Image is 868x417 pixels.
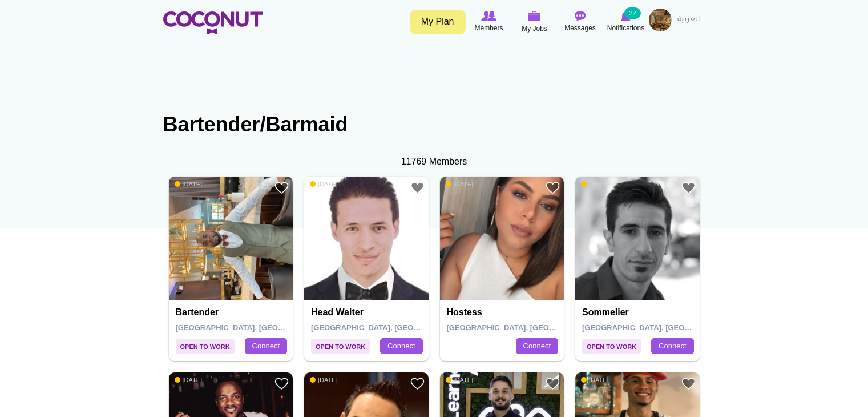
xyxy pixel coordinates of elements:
img: Home [163,11,263,34]
a: Connect [380,338,422,354]
h4: Head Waiter [311,307,425,318]
img: My Jobs [528,11,541,21]
span: [DATE] [446,376,474,384]
a: Notifications Notifications 22 [603,9,649,35]
a: My Jobs My Jobs [512,9,558,35]
span: [DATE] [581,376,609,384]
a: Add to Favourites [681,181,696,195]
span: Open to Work [176,339,235,354]
span: [DATE] [446,180,474,188]
span: Notifications [607,22,644,34]
img: Notifications [621,11,631,21]
a: Add to Favourites [410,181,425,195]
a: Add to Favourites [681,376,696,391]
h1: Bartender/Barmaid [163,113,705,136]
a: My Plan [410,10,466,34]
a: Add to Favourites [546,181,560,195]
div: 11769 Members [163,155,705,169]
a: Add to Favourites [274,181,289,195]
a: Connect [245,338,287,354]
a: Connect [516,338,558,354]
span: [DATE] [581,180,609,188]
span: [DATE] [175,376,203,384]
span: [DATE] [310,180,338,188]
img: Browse Members [481,11,496,21]
span: [DATE] [310,376,338,384]
span: Open to Work [582,339,641,354]
h4: Hostess [447,307,560,318]
a: Connect [651,338,693,354]
span: [DATE] [175,180,203,188]
span: [GEOGRAPHIC_DATA], [GEOGRAPHIC_DATA] [311,323,474,332]
a: العربية [672,9,705,31]
a: Add to Favourites [274,376,289,391]
a: Messages Messages [558,9,603,35]
img: Messages [575,11,586,21]
h4: Sommelier [582,307,696,318]
span: Messages [564,22,596,34]
small: 22 [624,7,640,19]
h4: Bartender [176,307,289,318]
span: Members [474,22,503,34]
span: [GEOGRAPHIC_DATA], [GEOGRAPHIC_DATA] [176,323,338,332]
a: Add to Favourites [546,376,560,391]
span: [GEOGRAPHIC_DATA], [GEOGRAPHIC_DATA] [447,323,609,332]
span: [GEOGRAPHIC_DATA], [GEOGRAPHIC_DATA] [582,323,745,332]
span: My Jobs [522,23,547,34]
a: Add to Favourites [410,376,425,391]
a: Browse Members Members [466,9,512,35]
span: Open to Work [311,339,370,354]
